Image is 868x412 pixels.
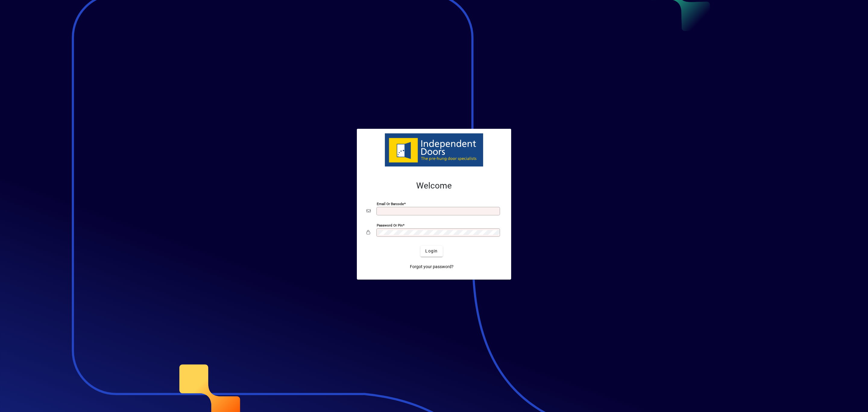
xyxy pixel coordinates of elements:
[377,223,403,227] mat-label: Password or Pin
[407,261,456,272] a: Forgot your password?
[425,248,438,254] span: Login
[377,201,404,206] mat-label: Email or Barcode
[410,264,454,270] span: Forgot your password?
[420,246,442,257] button: Login
[366,181,502,191] h2: Welcome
